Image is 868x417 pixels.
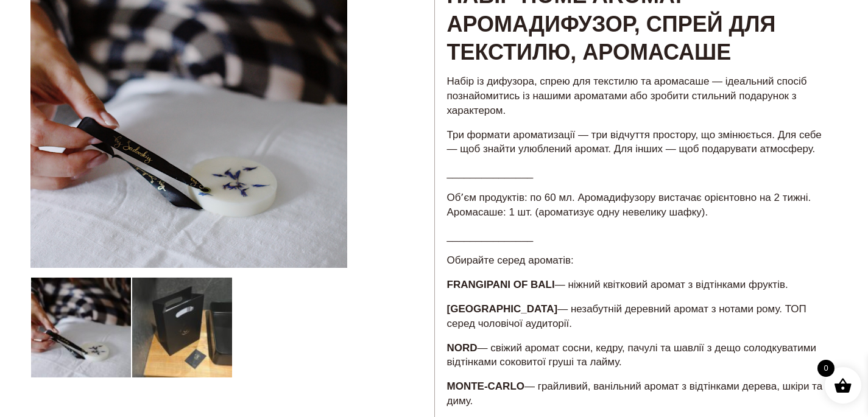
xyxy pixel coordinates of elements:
p: _______________ [447,166,826,181]
p: _______________ [447,230,826,244]
p: Обʼєм продуктів: по 60 мл. Аромадифузору вистачає орієнтовно на 2 тижні. Аромасаше: 1 шт. (аромат... [447,191,826,220]
p: — свіжий аромат сосни, кедру, пачулі та шавлії з дещо солодкуватими відтінками соковитої груші та... [447,341,826,370]
p: — грайливий, ванільний аромат з відтінками дерева, шкіри та диму. [447,379,826,408]
p: — ніжний квітковий аромат з відтінками фруктів. [447,278,826,292]
p: Обирайте серед ароматів: [447,253,826,268]
strong: MONTE-CARLO [447,380,524,392]
p: Набір із дифузора, спрею для текстилю та аромасаше — ідеальний спосіб познайомитись із нашими аро... [447,74,826,117]
strong: FRANGIPANI OF BALI [447,279,555,290]
p: — незабутній деревний аромат з нотами рому. ТОП серед чоловічої аудиторії. [447,302,826,331]
p: Три формати ароматизації — три відчуття простору, що змінюється. Для себе — щоб знайти улюблений ... [447,128,826,157]
strong: NORD [447,342,478,354]
strong: [GEOGRAPHIC_DATA] [447,303,558,315]
span: 0 [817,360,834,377]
